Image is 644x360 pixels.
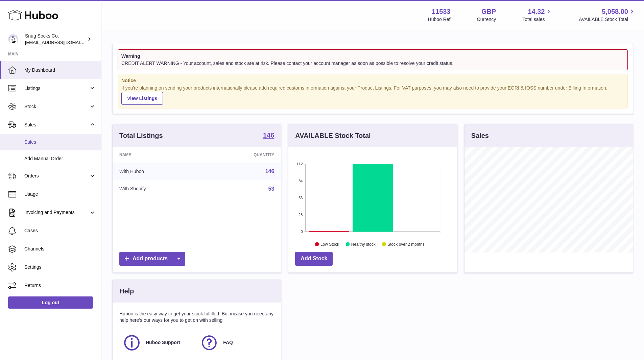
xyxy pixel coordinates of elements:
[351,242,376,247] text: Healthy stock
[432,7,451,16] strong: 11533
[223,339,233,346] span: FAQ
[25,40,99,45] span: [EMAIL_ADDRESS][DOMAIN_NAME]
[121,85,624,105] div: If you're planning on sending your products internationally please add required customs informati...
[24,85,89,92] span: Listings
[25,33,86,46] div: Snug Socks Co.
[24,209,89,216] span: Invoicing and Payments
[296,162,303,166] text: 112
[388,242,425,247] text: Stock over 2 months
[24,139,96,145] span: Sales
[119,311,274,323] p: Huboo is the easy way to get your stock fulfilled. But incase you need any help here's our ways f...
[119,287,134,296] h3: Help
[121,92,163,105] a: View Listings
[24,122,89,128] span: Sales
[24,173,89,179] span: Orders
[119,131,163,140] h3: Total Listings
[579,7,636,23] a: 5,058.00 AVAILABLE Stock Total
[428,16,451,23] div: Huboo Ref
[522,7,552,23] a: 14.32 Total sales
[146,339,180,346] span: Huboo Support
[204,147,281,163] th: Quantity
[24,227,96,234] span: Cases
[113,163,204,180] td: With Huboo
[24,264,96,270] span: Settings
[24,67,96,73] span: My Dashboard
[299,213,303,217] text: 28
[320,242,339,247] text: Low Stock
[200,334,271,352] a: FAQ
[121,60,624,67] div: CREDIT ALERT WARNING - Your account, sales and stock are at risk. Please contact your account man...
[295,131,371,140] h3: AVAILABLE Stock Total
[522,16,552,23] span: Total sales
[8,296,93,309] a: Log out
[602,7,628,16] span: 5,058.00
[299,196,303,200] text: 56
[471,131,489,140] h3: Sales
[24,246,96,252] span: Channels
[123,334,193,352] a: Huboo Support
[24,282,96,289] span: Returns
[265,168,275,174] a: 146
[477,16,496,23] div: Currency
[24,155,96,162] span: Add Manual Order
[481,7,496,16] strong: GBP
[24,103,89,110] span: Stock
[121,77,624,84] strong: Notice
[24,191,96,197] span: Usage
[295,252,333,266] a: Add Stock
[263,132,274,140] a: 146
[113,180,204,198] td: With Shopify
[8,34,18,44] img: info@snugsocks.co.uk
[579,16,636,23] span: AVAILABLE Stock Total
[299,179,303,183] text: 84
[119,252,185,266] a: Add products
[121,53,624,59] strong: Warning
[113,147,204,163] th: Name
[268,186,275,192] a: 53
[263,132,274,139] strong: 146
[528,7,545,16] span: 14.32
[301,230,303,234] text: 0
